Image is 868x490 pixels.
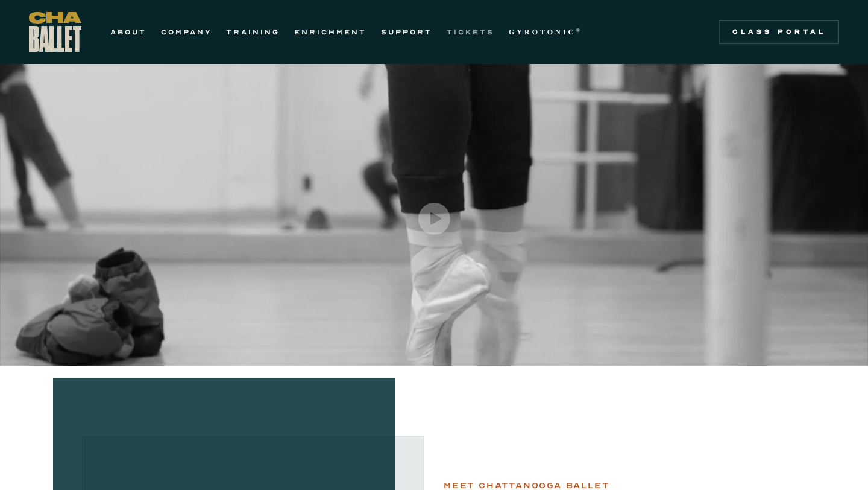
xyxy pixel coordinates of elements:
div: Class Portal [726,27,832,37]
a: TICKETS [447,25,494,39]
a: TRAINING [226,25,280,39]
a: COMPANY [161,25,212,39]
a: Class Portal [719,20,839,44]
a: ABOUT [110,25,146,39]
a: GYROTONIC® [509,25,582,39]
a: ENRICHMENT [294,25,366,39]
sup: ® [576,27,582,33]
a: SUPPORT [381,25,432,39]
strong: GYROTONIC [509,28,576,36]
a: home [29,12,81,52]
